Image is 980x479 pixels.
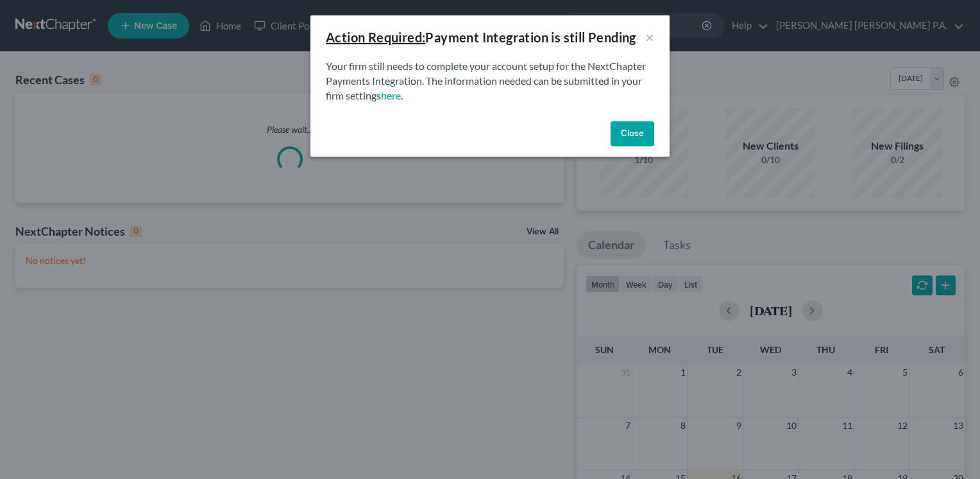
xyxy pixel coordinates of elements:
[326,28,636,46] div: Payment Integration is still Pending
[326,30,425,45] u: Action Required:
[611,121,654,147] button: Close
[326,59,654,103] p: Your firm still needs to complete your account setup for the NextChapter Payments Integration. Th...
[381,89,401,101] a: here
[645,30,654,45] button: ×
